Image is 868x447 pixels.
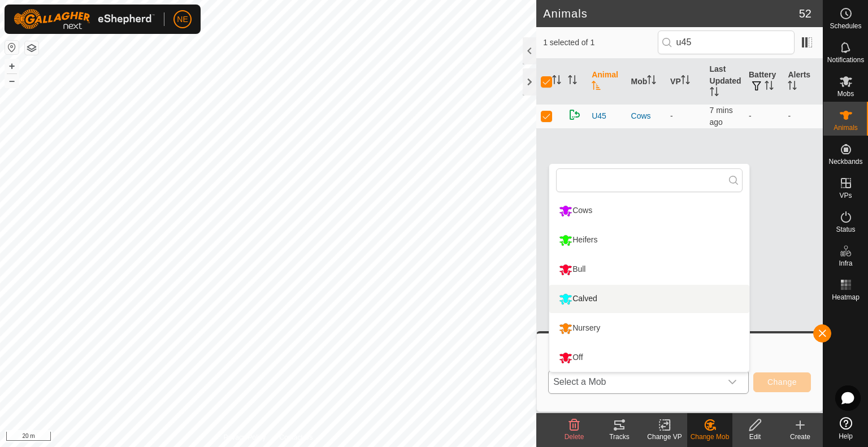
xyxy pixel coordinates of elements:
span: Neckbands [828,158,862,165]
p-sorticon: Activate to sort [681,77,690,86]
th: Last Updated [705,59,744,105]
div: Edit [732,432,778,442]
div: Cows [556,201,595,220]
span: Heatmap [832,294,860,301]
span: Select a Mob [549,371,721,393]
a: Privacy Policy [224,432,266,442]
button: – [5,74,19,88]
span: NE [177,14,188,25]
th: VP [666,59,705,105]
div: Create [778,432,823,442]
div: Change Mob [687,432,732,442]
div: Heifers [556,231,600,250]
p-sorticon: Activate to sort [710,89,719,98]
th: Animal [587,59,626,105]
span: Infra [839,260,852,267]
div: Tracks [597,432,642,442]
button: Change [753,372,811,392]
div: Change VP [642,432,687,442]
button: Map Layers [25,41,38,55]
app-display-virtual-paddock-transition: - [670,111,673,120]
span: 52 [799,5,811,22]
button: Reset Map [5,41,19,54]
li: Cows [549,197,749,225]
span: 18 Aug 2025, 10:50 am [710,106,733,127]
th: Mob [627,59,666,105]
span: Notifications [827,57,864,63]
span: VPs [839,192,852,199]
div: Off [556,348,585,367]
li: Calved [549,285,749,313]
div: Bull [556,260,588,279]
span: Animals [834,124,858,131]
span: 1 selected of 1 [543,37,657,49]
li: Off [549,344,749,372]
img: returning on [568,108,581,121]
li: Nursery [549,314,749,342]
p-sorticon: Activate to sort [788,83,797,92]
li: Bull [549,255,749,284]
p-sorticon: Activate to sort [765,83,774,92]
td: - [783,104,823,128]
div: Calved [556,289,600,309]
p-sorticon: Activate to sort [592,83,601,92]
div: dropdown trigger [721,371,744,393]
span: U45 [592,110,606,122]
span: Help [839,433,853,440]
p-sorticon: Activate to sort [552,77,561,86]
button: + [5,59,19,73]
span: Status [836,226,855,233]
span: Change [767,377,797,387]
th: Battery [744,59,783,105]
ul: Option List [549,197,749,372]
p-sorticon: Activate to sort [647,77,656,86]
img: Gallagher Logo [14,9,155,29]
p-sorticon: Activate to sort [568,77,577,86]
th: Alerts [783,59,823,105]
a: Help [823,413,868,444]
h2: Animals [543,7,799,20]
div: Nursery [556,319,603,338]
input: Search (S) [658,31,795,54]
li: Heifers [549,226,749,254]
span: Schedules [830,23,861,29]
div: Cows [631,110,661,122]
span: Mobs [837,90,854,97]
a: Contact Us [279,432,313,442]
td: - [744,104,783,128]
span: Delete [565,433,584,441]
